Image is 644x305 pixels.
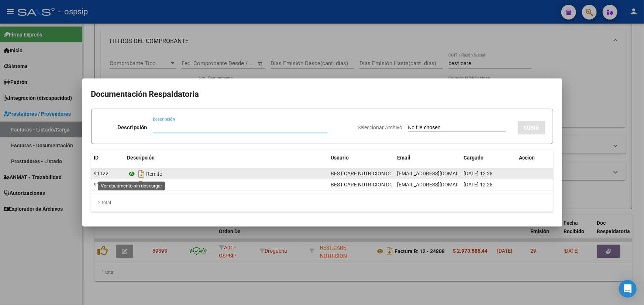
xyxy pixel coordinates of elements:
[397,182,479,187] span: [EMAIL_ADDRESS][DOMAIN_NAME]
[397,171,479,176] span: [EMAIL_ADDRESS][DOMAIN_NAME]
[395,150,461,166] datatable-header-cell: Email
[127,155,155,161] span: Descripción
[137,179,147,191] i: Descargar documento
[117,123,147,132] p: Descripción
[331,171,431,176] span: BEST CARE NUTRICION DOMICILIARIA S.A -
[516,150,553,166] datatable-header-cell: Accion
[91,193,553,212] div: 2 total
[127,179,325,191] div: Aut
[519,155,535,161] span: Accion
[94,171,109,176] span: 91122
[127,168,325,180] div: Remito
[464,182,493,187] span: [DATE] 12:28
[331,155,349,161] span: Usuario
[464,171,493,176] span: [DATE] 12:28
[619,280,637,298] div: Open Intercom Messenger
[331,182,431,187] span: BEST CARE NUTRICION DOMICILIARIA S.A -
[328,150,395,166] datatable-header-cell: Usuario
[461,150,516,166] datatable-header-cell: Cargado
[94,155,99,161] span: ID
[124,150,328,166] datatable-header-cell: Descripción
[397,155,411,161] span: Email
[464,155,484,161] span: Cargado
[91,150,124,166] datatable-header-cell: ID
[524,125,540,131] span: SUBIR
[137,168,147,180] i: Descargar documento
[91,87,553,101] h2: Documentación Respaldatoria
[94,182,109,187] span: 91121
[358,125,403,130] span: Seleccionar Archivo
[518,121,545,134] button: SUBIR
